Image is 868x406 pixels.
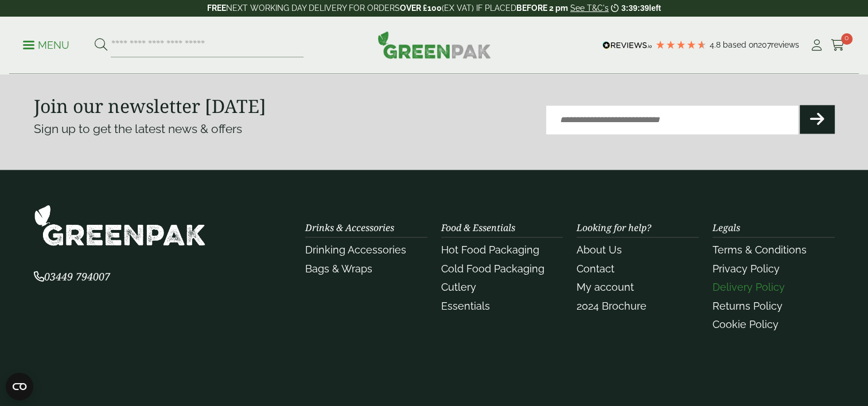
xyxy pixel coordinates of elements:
[649,3,661,13] span: left
[758,40,771,49] span: 207
[34,120,394,138] p: Sign up to get the latest news & offers
[831,37,845,54] a: 0
[34,93,266,118] strong: Join our newsletter [DATE]
[602,41,652,49] img: REVIEWS.io
[34,270,110,283] span: 03449 794007
[831,40,845,51] i: Cart
[34,204,206,246] img: GreenPak Supplies
[577,300,647,312] a: 2024 Brochure
[377,31,491,58] img: GreenPak Supplies
[577,263,614,275] a: Contact
[34,272,110,283] a: 03449 794007
[841,33,853,45] span: 0
[305,244,406,256] a: Drinking Accessories
[23,38,69,50] a: Menu
[441,300,490,312] a: Essentials
[305,263,372,275] a: Bags & Wraps
[441,244,539,256] a: Hot Food Packaging
[577,281,634,293] a: My account
[400,3,442,13] strong: OVER £100
[6,373,33,400] button: Open CMP widget
[809,40,824,51] i: My Account
[713,281,785,293] a: Delivery Policy
[771,40,799,49] span: reviews
[516,3,568,13] strong: BEFORE 2 pm
[710,40,723,49] span: 4.8
[577,244,622,256] a: About Us
[441,281,476,293] a: Cutlery
[713,318,779,330] a: Cookie Policy
[441,263,544,275] a: Cold Food Packaging
[655,40,707,50] div: 4.79 Stars
[621,3,649,13] span: 3:39:39
[723,40,758,49] span: Based on
[713,263,780,275] a: Privacy Policy
[570,3,609,13] a: See T&C's
[713,300,783,312] a: Returns Policy
[23,38,69,52] p: Menu
[207,3,226,13] strong: FREE
[713,244,807,256] a: Terms & Conditions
